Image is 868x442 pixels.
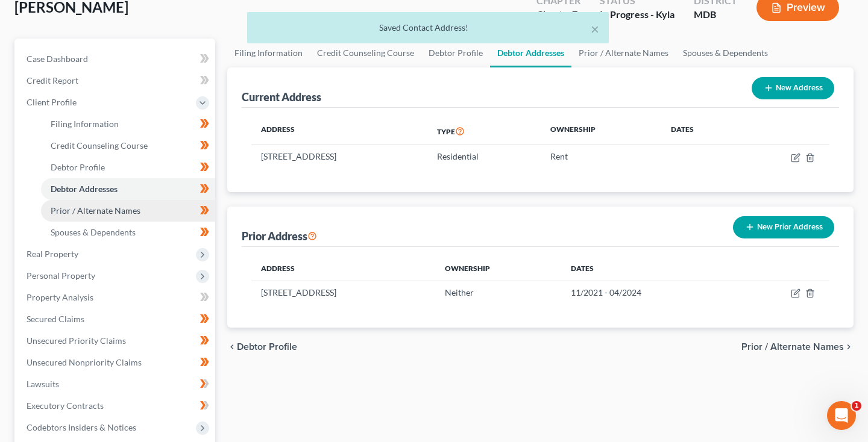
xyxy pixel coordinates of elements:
[51,184,118,194] span: Debtor Addresses
[27,314,84,324] span: Secured Claims
[251,145,427,168] td: [STREET_ADDRESS]
[741,342,854,352] button: Prior / Alternate Names chevron_right
[536,8,580,22] div: Chapter
[600,8,675,22] div: In Progress - Kyla
[27,54,88,64] span: Case Dashboard
[752,77,834,99] button: New Address
[17,330,215,352] a: Unsecured Priority Claims
[27,292,93,302] span: Property Analysis
[733,216,834,238] button: New Prior Address
[17,352,215,373] a: Unsecured Nonpriority Claims
[561,281,736,303] td: 11/2021 - 04/2024
[17,70,215,92] a: Credit Report
[17,308,215,330] a: Secured Claims
[827,401,856,430] iframe: Intercom live chat
[541,117,661,145] th: Ownership
[27,75,78,86] span: Credit Report
[421,39,490,67] a: Debtor Profile
[41,157,215,178] a: Debtor Profile
[251,257,435,281] th: Address
[661,117,740,145] th: Dates
[41,200,215,222] a: Prior / Alternate Names
[27,97,77,107] span: Client Profile
[427,117,541,145] th: Type
[694,8,737,22] div: MDB
[310,39,421,67] a: Credit Counseling Course
[427,145,541,168] td: Residential
[41,113,215,135] a: Filing Information
[852,401,861,411] span: 1
[257,22,599,34] div: Saved Contact Address!
[435,257,561,281] th: Ownership
[242,229,317,243] div: Prior Address
[27,400,104,411] span: Executory Contracts
[27,335,126,346] span: Unsecured Priority Claims
[227,39,310,67] a: Filing Information
[227,342,237,352] i: chevron_left
[227,342,297,352] button: chevron_left Debtor Profile
[237,342,297,352] span: Debtor Profile
[27,270,95,281] span: Personal Property
[51,140,148,151] span: Credit Counseling Course
[242,90,321,104] div: Current Address
[251,281,435,303] td: [STREET_ADDRESS]
[51,227,136,237] span: Spouses & Dependents
[51,119,119,129] span: Filing Information
[41,135,215,157] a: Credit Counseling Course
[844,342,854,352] i: chevron_right
[17,287,215,308] a: Property Analysis
[741,342,844,352] span: Prior / Alternate Names
[27,379,59,389] span: Lawsuits
[541,145,661,168] td: Rent
[571,39,676,67] a: Prior / Alternate Names
[251,117,427,145] th: Address
[41,178,215,200] a: Debtor Addresses
[572,8,577,20] span: 7
[17,373,215,395] a: Lawsuits
[561,257,736,281] th: Dates
[676,39,775,67] a: Spouses & Dependents
[51,205,140,216] span: Prior / Alternate Names
[27,249,78,259] span: Real Property
[17,395,215,417] a: Executory Contracts
[490,39,571,67] a: Debtor Addresses
[591,22,599,36] button: ×
[41,222,215,243] a: Spouses & Dependents
[435,281,561,303] td: Neither
[27,357,142,367] span: Unsecured Nonpriority Claims
[51,162,105,172] span: Debtor Profile
[27,422,136,432] span: Codebtors Insiders & Notices
[17,48,215,70] a: Case Dashboard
